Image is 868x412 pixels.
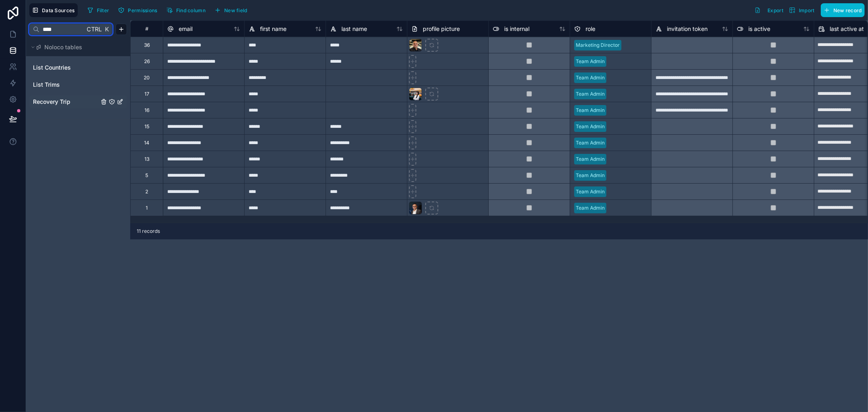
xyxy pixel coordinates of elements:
div: 16 [144,107,149,114]
div: 36 [144,42,150,48]
span: Permissions [128,7,157,13]
div: 13 [144,156,149,162]
div: 14 [144,140,149,146]
div: Team Admin [576,74,605,81]
div: Team Admin [576,123,605,130]
span: first name [260,25,286,33]
button: Export [752,3,786,17]
span: Recovery Trip [33,98,70,106]
button: Noloco tables [29,42,122,53]
button: Data Sources [29,3,78,17]
div: Team Admin [576,107,605,114]
div: Marketing Director [576,42,620,49]
div: # [137,26,157,32]
a: New record [818,3,865,17]
span: 11 records [137,228,160,234]
div: 2 [145,188,148,195]
span: Ctrl [86,24,103,34]
div: 26 [144,58,150,65]
span: is internal [504,25,529,33]
button: New field [212,4,250,16]
span: last name [341,25,367,33]
span: Find column [176,7,206,13]
div: Team Admin [576,188,605,195]
span: last active at [830,25,864,33]
span: New field [224,7,247,13]
span: email [179,25,192,33]
span: Data Sources [42,7,75,13]
div: Team Admin [576,204,605,212]
a: List Countries [33,64,99,72]
div: 15 [144,123,149,130]
button: Filter [84,4,112,16]
a: List Trims [33,81,99,89]
div: 1 [146,205,148,211]
div: Team Admin [576,156,605,163]
div: 20 [144,75,150,81]
button: Import [786,3,818,17]
span: profile picture [423,25,460,33]
div: List Countries [29,61,127,74]
div: Team Admin [576,58,605,65]
span: List Trims [33,81,60,89]
a: Permissions [115,4,163,16]
div: Team Admin [576,172,605,179]
button: Permissions [115,4,160,16]
span: New record [833,7,862,13]
span: Export [767,7,783,13]
span: Import [799,7,815,13]
a: Recovery Trip [33,98,99,106]
button: Find column [164,4,208,16]
span: is active [748,25,770,33]
span: K [104,26,109,32]
span: Noloco tables [44,43,82,51]
span: List Countries [33,64,71,72]
button: New record [821,3,865,17]
div: Recovery Trip [29,95,127,108]
div: List Trims [29,78,127,91]
span: Filter [97,7,109,13]
div: Team Admin [576,90,605,98]
span: role [586,25,595,33]
div: 17 [144,91,149,97]
div: Team Admin [576,139,605,147]
span: invitation token [667,25,708,33]
div: 5 [145,172,148,179]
